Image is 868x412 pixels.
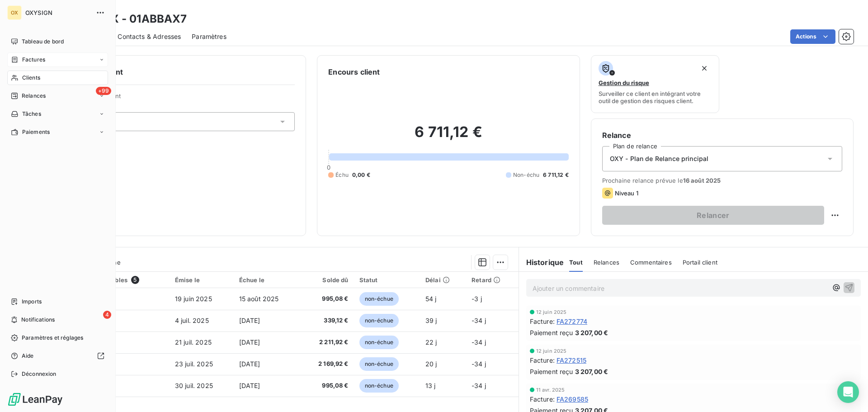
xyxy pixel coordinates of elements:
[425,360,437,368] span: 20 j
[175,382,213,389] span: 30 juil. 2025
[306,360,349,369] span: 2 169,92 €
[175,276,228,284] div: Émise le
[602,177,842,184] span: Prochaine relance prévue le
[575,367,609,376] span: 3 207,00 €
[306,276,349,284] div: Solde dû
[425,317,437,324] span: 39 j
[630,259,672,266] span: Commentaires
[175,360,213,368] span: 23 juil. 2025
[536,309,567,315] span: 12 juin 2025
[530,367,573,376] span: Paiement reçu
[557,317,587,326] span: FA272774
[536,387,565,393] span: 11 avr. 2025
[472,317,486,324] span: -34 j
[472,276,513,284] div: Retard
[175,295,212,303] span: 19 juin 2025
[22,74,40,82] span: Clients
[22,56,45,64] span: Factures
[472,295,482,303] span: -3 j
[530,328,573,337] span: Paiement reçu
[103,311,111,319] span: 4
[239,338,260,346] span: [DATE]
[536,348,567,354] span: 12 juin 2025
[610,154,709,163] span: OXY - Plan de Relance principal
[472,338,486,346] span: -34 j
[472,382,486,389] span: -34 j
[472,360,486,368] span: -34 j
[359,357,399,371] span: non-échue
[25,9,90,16] span: OXYSIGN
[7,52,108,67] a: Factures
[530,355,555,365] span: Facture :
[602,206,824,225] button: Relancer
[519,257,564,268] h6: Historique
[80,11,187,27] h3: ABBAX - 01ABBAX7
[239,276,295,284] div: Échue le
[21,316,55,324] span: Notifications
[175,338,212,346] span: 21 juil. 2025
[425,276,461,284] div: Délai
[335,171,349,179] span: Échu
[599,79,649,86] span: Gestion du risque
[591,55,720,113] button: Gestion du risqueSurveiller ce client en intégrant votre outil de gestion des risques client.
[131,276,139,284] span: 5
[7,71,108,85] a: Clients
[71,276,164,284] div: Pièces comptables
[118,32,181,41] span: Contacts & Adresses
[306,316,349,325] span: 339,12 €
[22,352,34,360] span: Aide
[7,125,108,139] a: Paiements
[327,164,330,171] span: 0
[55,66,295,77] h6: Informations client
[22,370,57,378] span: Déconnexion
[7,349,108,363] a: Aide
[615,189,638,197] span: Niveau 1
[359,276,415,284] div: Statut
[359,292,399,306] span: non-échue
[513,171,539,179] span: Non-échu
[306,294,349,303] span: 995,08 €
[425,382,436,389] span: 13 j
[352,171,370,179] span: 0,00 €
[73,92,295,105] span: Propriétés Client
[683,177,721,184] span: 16 août 2025
[837,381,859,403] div: Open Intercom Messenger
[22,38,64,46] span: Tableau de bord
[239,317,260,324] span: [DATE]
[328,66,380,77] h6: Encours client
[575,328,609,337] span: 3 207,00 €
[557,355,586,365] span: FA272515
[557,394,588,404] span: FA269585
[306,381,349,390] span: 995,08 €
[425,295,437,303] span: 54 j
[22,110,41,118] span: Tâches
[359,314,399,327] span: non-échue
[7,89,108,103] a: +99Relances
[530,317,555,326] span: Facture :
[7,392,63,407] img: Logo LeanPay
[359,336,399,349] span: non-échue
[7,107,108,121] a: Tâches
[22,334,83,342] span: Paramètres et réglages
[192,32,226,41] span: Paramètres
[175,317,209,324] span: 4 juil. 2025
[530,394,555,404] span: Facture :
[239,295,279,303] span: 15 août 2025
[239,360,260,368] span: [DATE]
[328,123,568,150] h2: 6 711,12 €
[599,90,712,104] span: Surveiller ce client en intégrant votre outil de gestion des risques client.
[7,5,22,20] div: OX
[790,29,835,44] button: Actions
[425,338,437,346] span: 22 j
[22,92,46,100] span: Relances
[96,87,111,95] span: +99
[7,34,108,49] a: Tableau de bord
[22,128,50,136] span: Paiements
[602,130,842,141] h6: Relance
[239,382,260,389] span: [DATE]
[569,259,583,266] span: Tout
[7,331,108,345] a: Paramètres et réglages
[543,171,569,179] span: 6 711,12 €
[594,259,619,266] span: Relances
[22,298,42,306] span: Imports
